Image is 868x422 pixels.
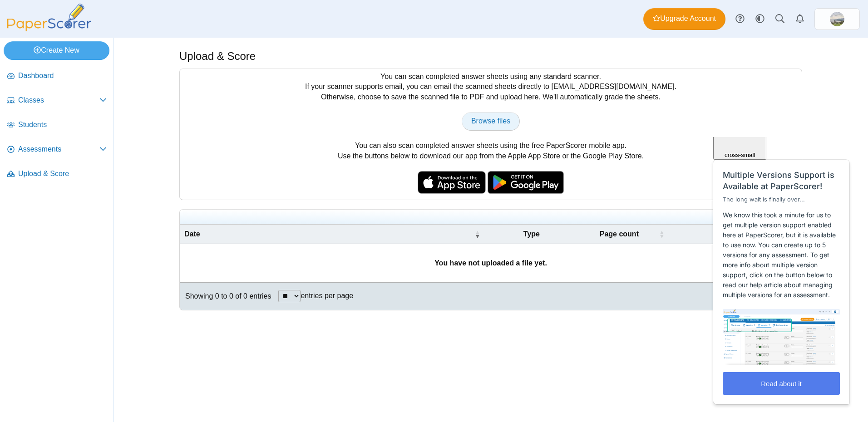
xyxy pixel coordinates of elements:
span: Assessments [18,144,99,154]
span: Date [184,230,200,238]
img: PaperScorer [4,4,94,31]
a: Create New [4,41,109,59]
span: Page count [600,230,639,238]
span: Dashboard [18,71,107,81]
iframe: Help Scout Beacon - Messages and Notifications [709,137,855,409]
a: Classes [4,90,110,112]
a: ps.f56ejnbmF1pIqbSG [814,8,860,30]
div: Showing 0 to 0 of 0 entries [180,283,271,310]
a: PaperScorer [4,25,94,33]
span: Browse files [471,117,510,125]
img: apple-store-badge.svg [418,171,486,194]
span: Type [523,230,540,238]
img: google-play-badge.png [488,171,564,194]
b: You have not uploaded a file yet. [434,259,547,267]
div: You can scan completed answer sheets using any standard scanner. If your scanner supports email, ... [180,69,802,200]
a: Dashboard [4,65,110,87]
span: María Luisa Carbajo Mejías [830,12,844,26]
a: Students [4,114,110,136]
span: Classes [18,95,99,105]
h1: Upload & Score [179,49,256,64]
a: Upload & Score [4,163,110,185]
a: Alerts [790,9,810,29]
a: Upgrade Account [643,8,725,30]
span: Page count : Activate to sort [659,225,664,244]
a: Assessments [4,139,110,161]
span: Date : Activate to remove sorting [475,225,480,244]
a: Browse files [462,112,520,130]
span: Upgrade Account [653,14,716,24]
img: ps.f56ejnbmF1pIqbSG [830,12,844,26]
label: entries per page [301,292,353,299]
span: Upload & Score [18,169,107,179]
span: Students [18,120,107,130]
